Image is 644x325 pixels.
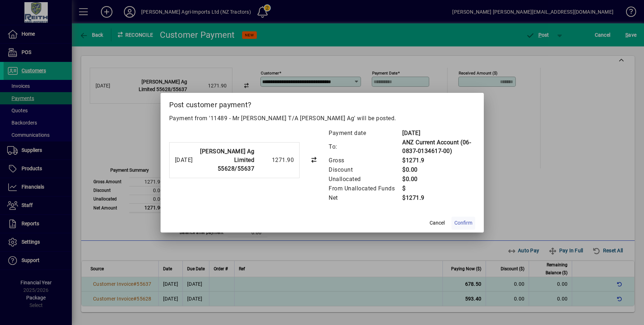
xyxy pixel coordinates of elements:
[200,148,254,172] strong: [PERSON_NAME] Ag Limited 55628/55637
[328,184,402,193] td: From Unallocated Funds
[402,193,475,203] td: $1271.9
[454,219,472,227] span: Confirm
[169,114,475,123] p: Payment from '11489 - Mr [PERSON_NAME] T/A [PERSON_NAME] Ag' will be posted.
[402,156,475,165] td: $1271.9
[402,184,475,193] td: $
[161,93,484,114] h2: Post customer payment?
[175,156,193,164] div: [DATE]
[328,193,402,203] td: Net
[328,128,402,138] td: Payment date
[402,138,475,156] td: ANZ Current Account (06-0837-0134617-00)
[328,156,402,165] td: Gross
[426,217,449,230] button: Cancel
[328,175,402,184] td: Unallocated
[328,138,402,156] td: To:
[328,165,402,175] td: Discount
[451,217,475,230] button: Confirm
[402,175,475,184] td: $0.00
[258,156,294,164] div: 1271.90
[430,219,445,227] span: Cancel
[402,165,475,175] td: $0.00
[402,128,475,138] td: [DATE]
